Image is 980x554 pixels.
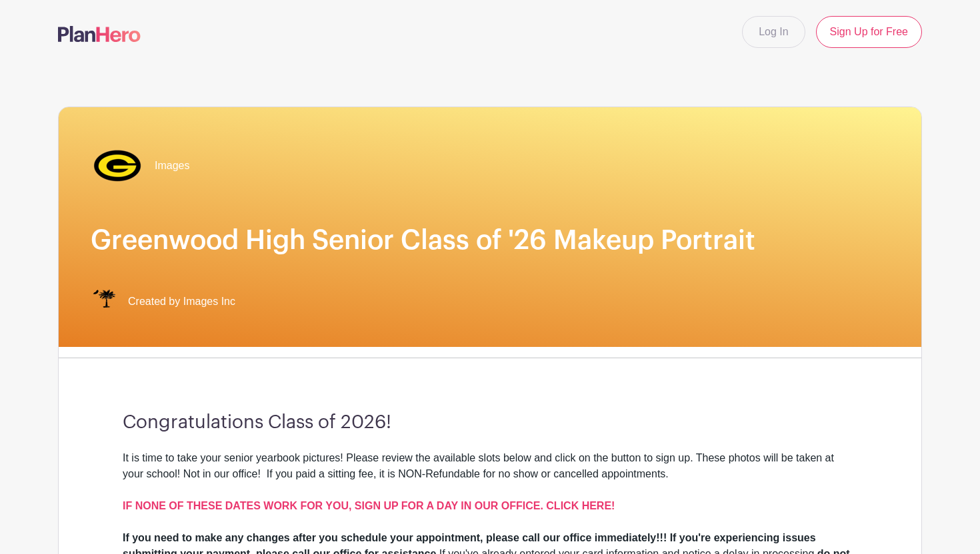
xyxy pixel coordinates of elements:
a: IF NONE OF THESE DATES WORK FOR YOU, SIGN UP FOR A DAY IN OUR OFFICE. CLICK HERE! [123,500,615,511]
span: Created by Images Inc [128,294,235,310]
div: It is time to take your senior yearbook pictures! Please review the available slots below and cli... [123,450,857,530]
span: Images [155,158,189,174]
img: IMAGES%20logo%20transparenT%20PNG%20s.png [91,288,117,315]
img: greenwood%20transp.%20(1).png [91,139,144,192]
h3: Congratulations Class of 2026! [123,412,857,434]
a: Log In [742,16,805,48]
a: Sign Up for Free [816,16,922,48]
h1: Greenwood High Senior Class of '26 Makeup Portrait [91,224,889,256]
img: logo-507f7623f17ff9eddc593b1ce0a138ce2505c220e1c5a4e2b4648c50719b7d32.svg [58,26,141,42]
